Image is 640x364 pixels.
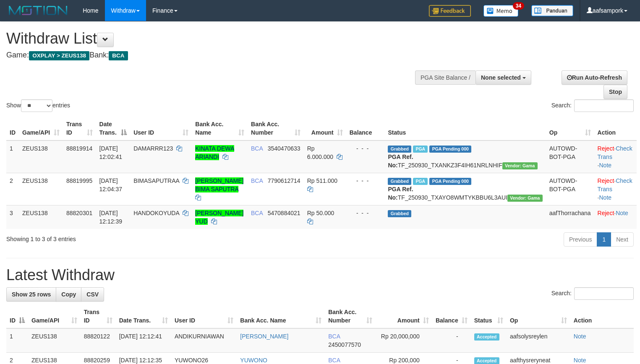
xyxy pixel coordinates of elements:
th: Trans ID: activate to sort column ascending [63,117,96,140]
th: Bank Acc. Name: activate to sort column ascending [192,117,248,140]
button: None selected [475,70,531,85]
span: BCA [328,357,340,364]
th: Bank Acc. Number: activate to sort column ascending [248,117,304,140]
a: Previous [564,232,597,247]
span: BCA [109,51,128,60]
th: Date Trans.: activate to sort column descending [96,117,131,140]
span: Show 25 rows [12,291,51,298]
span: OXPLAY > ZEUS138 [29,51,89,60]
b: PGA Ref. No: [388,186,413,201]
span: Copy 5470884021 to clipboard [268,210,300,216]
th: Status [384,117,546,140]
span: PGA Pending [429,178,471,185]
span: Rp 50.000 [307,210,334,216]
td: TF_250930_TXAYO8WMTYKBBU6L3AUI [384,173,546,205]
img: Button%20Memo.svg [483,5,519,17]
span: Marked by aafsolysreylen [413,146,428,153]
a: Stop [603,85,627,99]
td: 1 [6,328,28,353]
a: YUWONO [240,357,267,364]
td: · [594,205,637,229]
span: Rp 6.000.000 [307,145,333,160]
th: Amount: activate to sort column ascending [304,117,346,140]
span: Copy 7790612714 to clipboard [268,177,300,184]
a: Reject [598,210,614,216]
img: panduan.png [531,5,573,16]
th: Action [594,117,637,140]
span: HANDOKOYUDA [133,210,179,216]
td: 3 [6,205,19,229]
select: Showentries [21,99,52,112]
span: None selected [481,74,521,81]
a: Note [599,162,612,169]
th: Bank Acc. Number: activate to sort column ascending [325,304,376,328]
h1: Latest Withdraw [6,267,634,283]
th: Bank Acc. Name: activate to sort column ascending [237,304,325,328]
a: CSV [81,287,104,302]
td: Rp 20,000,000 [376,328,432,353]
span: PGA Pending [429,146,471,153]
th: Game/API: activate to sort column ascending [19,117,63,140]
td: [DATE] 12:12:41 [116,328,171,353]
th: Status: activate to sort column ascending [471,304,507,328]
span: 88820301 [66,210,92,216]
td: ZEUS138 [28,328,81,353]
td: AUTOWD-BOT-PGA [546,140,594,173]
td: aafThorrachana [546,205,594,229]
span: CSV [86,291,99,298]
th: Game/API: activate to sort column ascending [28,304,81,328]
td: 2 [6,173,19,205]
span: BCA [328,333,340,340]
a: Check Trans [598,177,632,192]
a: Note [574,357,586,364]
img: MOTION_logo.png [6,4,70,17]
span: Copy [61,291,76,298]
span: Grabbed [388,146,411,153]
th: Balance [346,117,385,140]
h4: Game: Bank: [6,51,418,60]
span: Copy 3540470633 to clipboard [268,145,300,152]
a: Note [574,333,586,340]
a: Run Auto-Refresh [562,70,627,85]
label: Show entries [6,99,70,112]
th: User ID: activate to sort column ascending [130,117,192,140]
td: aafsolysreylen [507,328,570,353]
span: Grabbed [388,178,411,185]
a: [PERSON_NAME] [240,333,288,340]
input: Search: [574,287,634,300]
span: Accepted [474,333,499,341]
td: · · [594,140,637,173]
div: - - - [350,144,381,153]
th: Trans ID: activate to sort column ascending [81,304,116,328]
span: 34 [513,2,524,10]
td: ANDIKURNIAWAN [171,328,237,353]
td: ZEUS138 [19,205,63,229]
a: Copy [56,287,81,302]
a: [PERSON_NAME] YUD [195,210,243,225]
span: Vendor URL: https://trx31.1velocity.biz [502,162,538,169]
input: Search: [574,99,634,112]
td: TF_250930_TXANKZ3F4IH61NRLNHIF [384,140,546,173]
a: Reject [598,177,614,184]
span: Grabbed [388,210,411,217]
div: - - - [350,177,381,185]
td: · · [594,173,637,205]
a: Check Trans [598,145,632,160]
td: ZEUS138 [19,140,63,173]
a: [PERSON_NAME] BIMA SAPUTRA [195,177,243,192]
span: Copy 2450077570 to clipboard [328,341,361,348]
a: Next [611,232,634,247]
div: Showing 1 to 3 of 3 entries [6,231,260,243]
span: Marked by aafsolysreylen [413,178,428,185]
label: Search: [551,287,634,300]
td: 88820122 [81,328,116,353]
span: 88819995 [66,177,92,184]
span: [DATE] 12:04:37 [99,177,123,192]
span: 88819914 [66,145,92,152]
label: Search: [551,99,634,112]
td: ZEUS138 [19,173,63,205]
th: Date Trans.: activate to sort column ascending [116,304,171,328]
th: ID: activate to sort column descending [6,304,28,328]
th: Op: activate to sort column ascending [546,117,594,140]
b: PGA Ref. No: [388,153,413,169]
